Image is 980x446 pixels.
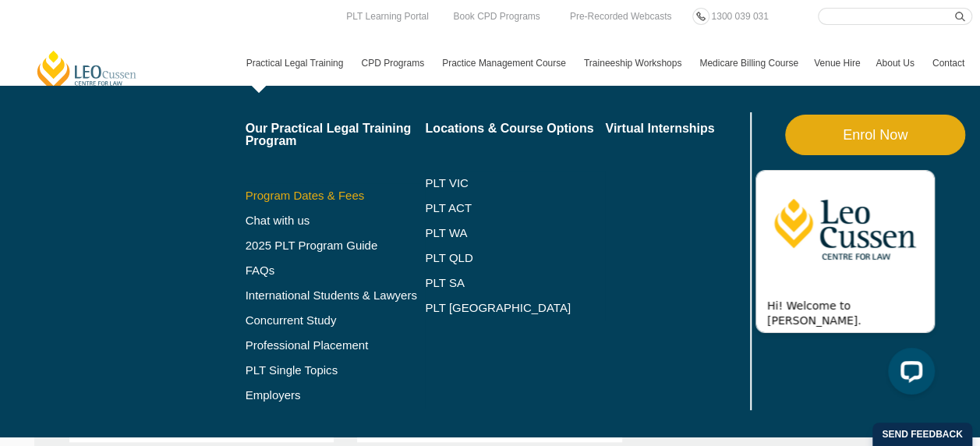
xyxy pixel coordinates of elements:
a: Employers [246,389,426,402]
a: PLT WA [425,227,566,239]
a: PLT Learning Portal [342,8,433,25]
a: [PERSON_NAME] Centre for Law [35,49,139,94]
a: PLT Single Topics [246,364,426,377]
a: Enrol Now [785,115,965,155]
a: 2025 PLT Program Guide [246,239,387,252]
a: PLT ACT [425,202,605,214]
a: Our Practical Legal Training Program [246,122,426,147]
a: PLT VIC [425,177,605,189]
iframe: LiveChat chat widget [743,142,941,407]
a: Venue Hire [806,41,868,86]
a: Practice Management Course [434,41,576,86]
a: PLT SA [425,277,605,289]
a: About Us [868,41,924,86]
a: Virtual Internships [605,122,746,135]
span: 1300 039 031 [711,11,768,22]
a: Professional Placement [246,339,426,352]
a: Medicare Billing Course [692,41,806,86]
a: Pre-Recorded Webcasts [566,8,676,25]
a: Practical Legal Training [239,41,354,86]
a: FAQs [246,264,426,277]
a: Locations & Course Options [425,122,605,135]
a: Program Dates & Fees [246,189,426,202]
a: Traineeship Workshops [576,41,692,86]
a: Chat with us [246,214,426,227]
a: PLT [GEOGRAPHIC_DATA] [425,302,605,314]
a: PLT QLD [425,252,605,264]
a: Concurrent Study [246,314,426,327]
a: CPD Programs [353,41,434,86]
a: Contact [925,41,972,86]
a: Book CPD Programs [449,8,543,25]
a: International Students & Lawyers [246,289,426,302]
a: 1300 039 031 [707,8,772,25]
